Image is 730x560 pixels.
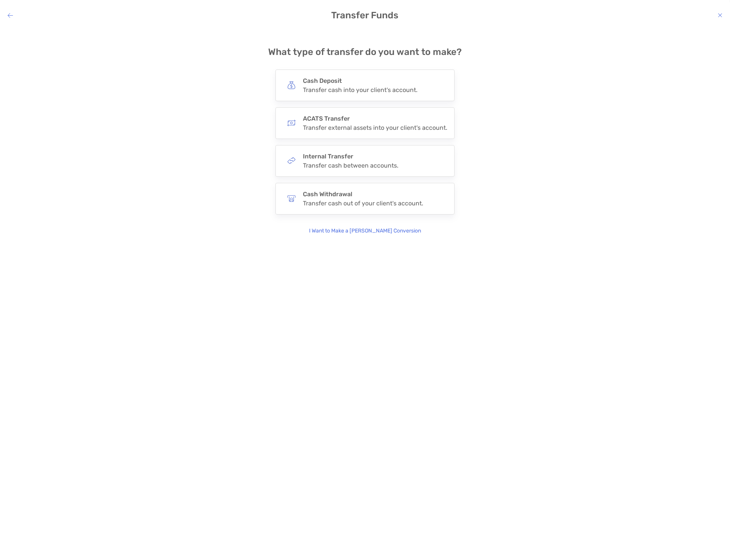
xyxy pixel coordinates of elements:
[287,194,296,203] img: button icon
[309,227,421,235] p: I Want to Make a [PERSON_NAME] Conversion
[303,200,423,207] div: Transfer cash out of your client's account.
[303,115,447,122] h4: ACATS Transfer
[303,162,398,169] div: Transfer cash between accounts.
[287,81,296,89] img: button icon
[287,119,296,127] img: button icon
[303,190,423,198] h4: Cash Withdrawal
[303,124,447,131] div: Transfer external assets into your client's account.
[303,153,398,160] h4: Internal Transfer
[287,157,296,165] img: button icon
[303,86,418,94] div: Transfer cash into your client's account.
[268,47,462,57] h4: What type of transfer do you want to make?
[303,77,418,84] h4: Cash Deposit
